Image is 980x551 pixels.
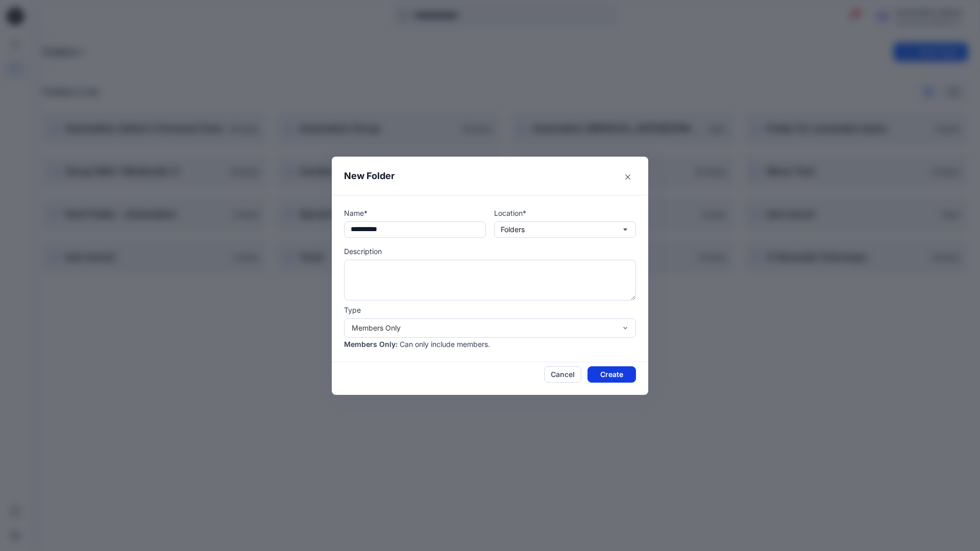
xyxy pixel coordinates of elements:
button: Create [587,366,636,383]
button: Folders [494,221,636,238]
p: Members Only : [344,339,398,349]
header: New Folder [332,157,648,195]
p: Name* [344,208,486,218]
button: Close [620,169,636,185]
p: Description [344,246,636,257]
p: Folders [501,224,525,235]
p: Type [344,305,636,315]
button: Cancel [544,366,581,383]
div: Members Only [352,322,616,333]
p: Location* [494,208,636,218]
p: Can only include members. [400,339,490,349]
